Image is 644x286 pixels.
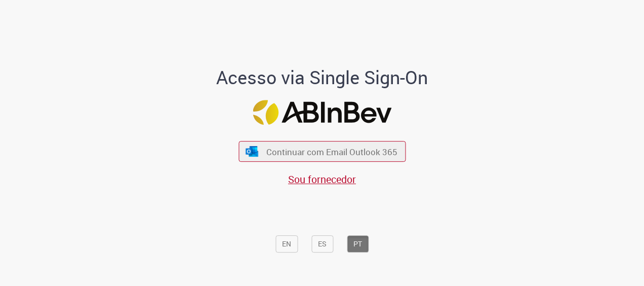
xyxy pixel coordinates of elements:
[347,235,369,253] button: PT
[266,146,397,158] span: Continuar com Email Outlook 365
[288,173,356,187] a: Sou fornecedor
[311,235,333,253] button: ES
[275,235,298,253] button: EN
[238,141,406,162] button: ícone Azure/Microsoft 360 Continuar com Email Outlook 365
[182,68,463,88] h1: Acesso via Single Sign-On
[253,100,391,125] img: Logo ABInBev
[245,146,259,157] img: ícone Azure/Microsoft 360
